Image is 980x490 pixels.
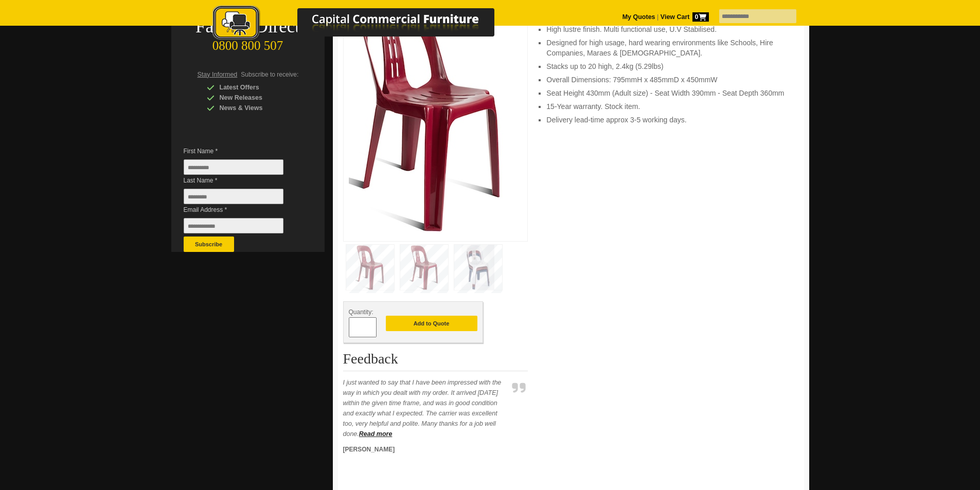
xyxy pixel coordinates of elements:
a: Capital Commercial Furniture Logo [184,5,544,46]
span: Quantity: [349,308,373,316]
li: High lustre finish. Multi functional use, U.V Stabilised. [546,24,788,34]
div: News & Views [207,103,305,113]
li: Delivery lead-time approx 3-5 working days. [546,115,788,125]
span: Subscribe to receive: [241,71,298,78]
div: New Releases [207,93,305,103]
div: Factory Direct [171,20,325,34]
img: Capital Commercial Furniture Logo [184,5,544,43]
button: Add to Quote [386,316,477,331]
li: 15-Year warranty. Stock item. [546,101,788,112]
input: Last Name * [184,189,283,204]
a: My Quotes [622,13,655,21]
a: View Cart0 [658,13,708,21]
span: Stay Informed [198,71,238,78]
span: 0 [692,12,709,22]
span: Email Address * [184,205,299,215]
li: Seat Height 430mm (Adult size) - Seat Width 390mm - Seat Depth 360mm [546,88,788,98]
input: Email Address * [184,218,283,233]
strong: View Cart [661,13,709,21]
input: First Name * [184,159,283,175]
div: 0800 800 507 [171,33,325,53]
span: Last Name * [184,175,299,186]
li: Stacks up to 20 high, 2.4kg (5.29lbs) [546,61,788,71]
span: First Name * [184,146,299,156]
p: I just wanted to say that I have been impressed with the way in which you dealt with my order. It... [343,377,508,439]
p: [PERSON_NAME] [343,444,508,455]
li: Overall Dimensions: 795mmH x 485mmD x 450mmW [546,75,788,85]
div: Latest Offers [207,82,305,93]
li: Designed for high usage, hard wearing environments like Schools, Hire Companies, Maraes & [DEMOGR... [546,38,788,58]
h2: Feedback [343,351,528,371]
a: Read more [359,430,393,438]
button: Subscribe [184,237,234,252]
